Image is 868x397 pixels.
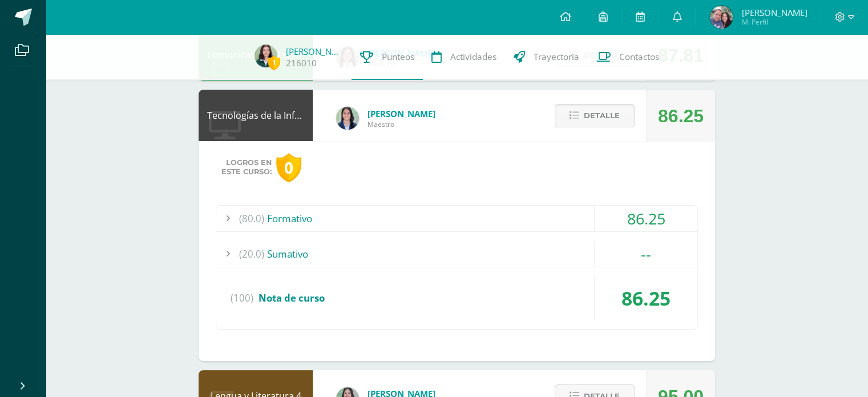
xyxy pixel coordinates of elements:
a: Actividades [423,34,505,80]
span: Maestro [368,119,435,129]
span: (100) [231,276,253,320]
div: 86.25 [595,276,697,320]
div: 86.25 [595,206,697,231]
span: Mi Perfil [741,17,807,27]
span: Punteos [382,51,414,63]
span: Logros en este curso: [221,158,272,177]
div: Formativo [216,206,697,231]
span: [PERSON_NAME] [741,7,807,18]
button: Detalle [555,104,635,127]
span: 1 [268,55,280,70]
span: [PERSON_NAME] [368,108,435,119]
div: -- [595,241,697,267]
img: 940732262a89b93a7d0a17d4067dc8e0.png [255,45,277,67]
span: Nota de curso [259,291,325,304]
span: Contactos [619,51,659,63]
div: 86.25 [658,90,704,142]
span: (20.0) [239,241,264,267]
span: (80.0) [239,206,264,231]
img: 7489ccb779e23ff9f2c3e89c21f82ed0.png [336,107,359,130]
span: Detalle [584,105,620,126]
img: b381bdac4676c95086dea37a46e4db4c.png [710,6,733,29]
a: 216010 [286,57,317,69]
div: Tecnologías de la Información y la Comunicación 4 [199,90,313,141]
div: Sumativo [216,241,697,267]
a: Trayectoria [505,34,588,80]
span: Trayectoria [534,51,579,63]
a: [PERSON_NAME] [286,46,343,57]
div: 0 [276,153,301,182]
a: Contactos [588,34,668,80]
a: Punteos [352,34,423,80]
span: Actividades [450,51,496,63]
